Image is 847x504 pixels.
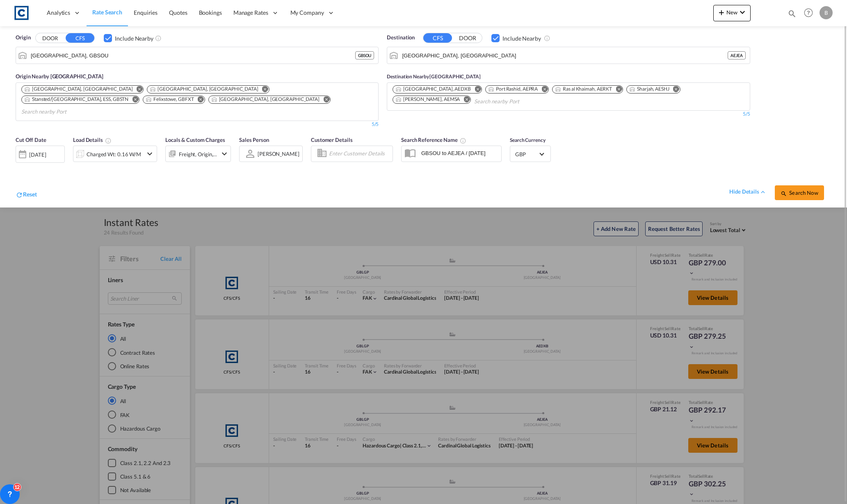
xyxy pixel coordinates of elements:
[453,34,482,43] button: DOOR
[311,137,352,143] span: Customer Details
[372,121,379,128] div: 5/5
[820,6,833,19] div: B
[24,96,128,103] div: Stansted/London, ESS, GBSTN
[717,7,726,17] md-icon: icon-plus 400-fg
[179,148,217,160] div: Freight Origin Origin Custom Destination Destination Custom
[131,86,143,94] button: Remove
[401,137,466,143] span: Search Reference Name
[555,86,612,93] div: Ras al Khaimah, AERKT
[474,95,552,108] input: Search nearby Port
[629,86,669,93] div: Sharjah, AESHJ
[165,146,231,162] div: Freight Origin Origin Custom Destination Destination Customicon-chevron-down
[239,137,269,143] span: Sales Person
[395,96,460,103] div: Mina Saqr, AEMSA
[801,6,815,20] span: Help
[192,96,205,104] button: Remove
[514,148,546,160] md-select: Select Currency: £ GBPUnited Kingdom Pound
[24,86,134,93] div: Press delete to remove this chip.
[211,96,321,103] div: Press delete to remove this chip.
[417,147,501,159] input: Search Reference Name
[105,137,112,144] md-icon: Chargeable Weight
[115,34,153,43] div: Include Nearby
[16,162,22,173] md-datepicker: Select
[717,9,747,16] span: New
[668,86,680,94] button: Remove
[16,34,30,42] span: Origin
[729,188,767,196] div: hide detailsicon-chevron-up
[801,6,820,21] div: Help
[73,137,112,143] span: Load Details
[66,33,94,43] button: CFS
[775,185,824,200] button: icon-magnifySearch Now
[23,191,37,198] span: Reset
[146,96,195,103] div: Press delete to remove this chip.
[515,151,538,158] span: GBP
[759,188,767,196] md-icon: icon-chevron-up
[24,86,132,93] div: London, GBLON
[257,148,300,160] md-select: Sales Person: Ben Capsey
[713,5,751,21] button: icon-plus 400-fgNewicon-chevron-down
[491,34,541,42] md-checkbox: Checkbox No Ink
[31,49,355,62] input: Search by Port
[458,96,470,104] button: Remove
[146,96,194,103] div: Felixstowe, GBFXT
[134,9,158,16] span: Enquiries
[629,86,671,93] div: Press delete to remove this chip.
[16,190,37,200] div: icon-refreshReset
[155,35,162,41] md-icon: Unchecked: Ignores neighbouring ports when fetching rates.Checked : Includes neighbouring ports w...
[610,86,623,94] button: Remove
[502,34,541,43] div: Include Nearby
[257,86,269,94] button: Remove
[20,83,374,119] md-chips-wrap: Chips container. Use arrow keys to select chips.
[127,96,139,104] button: Remove
[219,149,229,159] md-icon: icon-chevron-down
[387,47,749,64] md-input-container: Jebel Ali, AEJEA
[199,9,222,16] span: Bookings
[16,137,46,143] span: Cut Off Date
[16,73,103,80] span: Origin Nearby [GEOGRAPHIC_DATA]
[150,86,260,93] div: Press delete to remove this chip.
[145,149,155,159] md-icon: icon-chevron-down
[329,148,390,160] input: Enter Customer Details
[395,96,461,103] div: Press delete to remove this chip.
[16,146,65,163] div: [DATE]
[169,9,187,16] span: Quotes
[47,9,70,17] span: Analytics
[510,137,546,143] span: Search Currency
[318,96,330,104] button: Remove
[21,105,99,119] input: Search nearby Port
[536,86,548,94] button: Remove
[36,34,64,43] button: DOOR
[87,148,141,160] div: Charged Wt: 0.16 W/M
[24,96,130,103] div: Press delete to remove this chip.
[555,86,614,93] div: Press delete to remove this chip.
[460,137,466,144] md-icon: Your search will be saved by the below given name
[488,86,538,93] div: Port Rashid, AEPRA
[211,96,320,103] div: London Gateway Port, GBLGP
[402,49,728,62] input: Search by Port
[788,9,797,18] md-icon: icon-magnify
[737,7,747,17] md-icon: icon-chevron-down
[395,86,471,93] div: Dubai, AEDXB
[73,146,157,162] div: Charged Wt: 0.16 W/Micon-chevron-down
[391,83,745,108] md-chips-wrap: Chips container. Use arrow keys to select chips.
[29,151,46,158] div: [DATE]
[544,35,550,41] md-icon: Unchecked: Ignores neighbouring ports when fetching rates.Checked : Includes neighbouring ports w...
[233,9,268,17] span: Manage Rates
[290,9,324,17] span: My Company
[469,86,482,94] button: Remove
[355,51,374,59] div: GBSOU
[92,9,122,16] span: Rate Search
[258,151,299,157] div: [PERSON_NAME]
[387,34,415,42] span: Destination
[781,189,818,196] span: icon-magnifySearch Now
[16,191,23,198] md-icon: icon-refresh
[488,86,539,93] div: Press delete to remove this chip.
[165,137,225,143] span: Locals & Custom Charges
[12,4,31,22] img: 1fdb9190129311efbfaf67cbb4249bed.jpeg
[423,33,452,43] button: CFS
[728,51,746,59] div: AEJEA
[104,34,153,42] md-checkbox: Checkbox No Ink
[788,9,797,21] div: icon-magnify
